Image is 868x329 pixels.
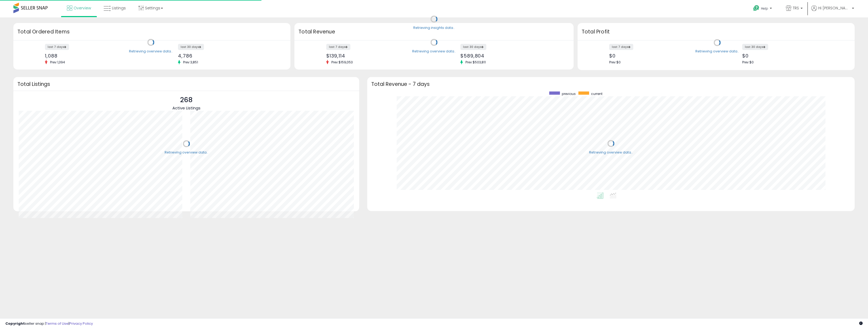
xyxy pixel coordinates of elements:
[761,6,768,11] span: Help
[74,5,91,11] span: Overview
[793,5,799,11] span: TRS
[818,5,850,11] span: Hi [PERSON_NAME]
[749,1,777,17] a: Help
[129,49,173,54] div: Retrieving overview data..
[695,49,739,54] div: Retrieving overview data..
[412,49,456,54] div: Retrieving overview data..
[811,5,854,17] a: Hi [PERSON_NAME]
[589,150,633,155] div: Retrieving overview data..
[165,150,208,155] div: Retrieving overview data..
[112,5,126,11] span: Listings
[753,5,760,12] i: Get Help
